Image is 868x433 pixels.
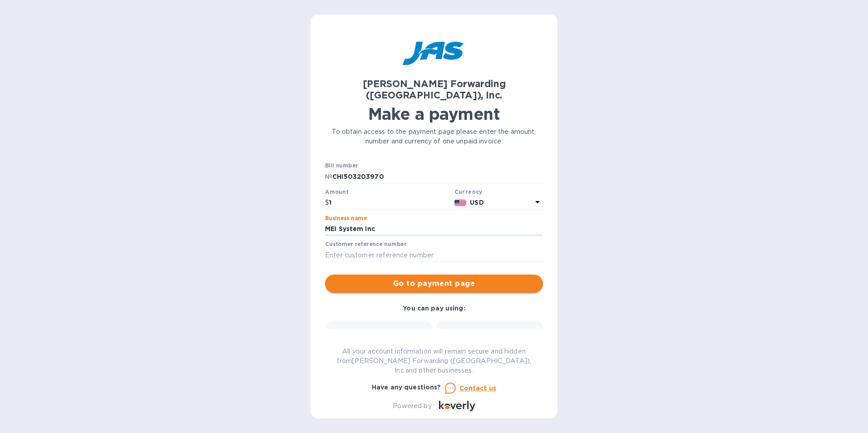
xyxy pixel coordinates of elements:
input: Enter customer reference number [325,248,543,262]
input: Enter business name [325,222,543,236]
label: Customer reference number [325,242,406,247]
label: Bill number [325,163,358,169]
span: Go to payment page [332,278,536,289]
b: USD [470,199,483,206]
label: Business name [325,216,367,221]
label: Amount [325,189,348,195]
b: Currency [454,188,483,195]
b: [PERSON_NAME] Forwarding ([GEOGRAPHIC_DATA]), Inc. [363,78,506,101]
p: To obtain access to the payment page please enter the amount, number and currency of one unpaid i... [325,127,543,146]
u: Contact us [459,384,497,392]
p: $ [325,198,329,207]
p: № [325,172,332,182]
b: Have any questions? [372,384,441,391]
b: You can pay using: [403,305,465,312]
img: USD [454,200,467,206]
button: Go to payment page [325,275,543,293]
input: 0.00 [329,196,451,210]
input: Enter bill number [332,170,543,183]
p: Powered by [393,401,431,411]
p: All your account information will remain secure and hidden from [PERSON_NAME] Forwarding ([GEOGRA... [325,347,543,375]
h1: Make a payment [325,104,543,123]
